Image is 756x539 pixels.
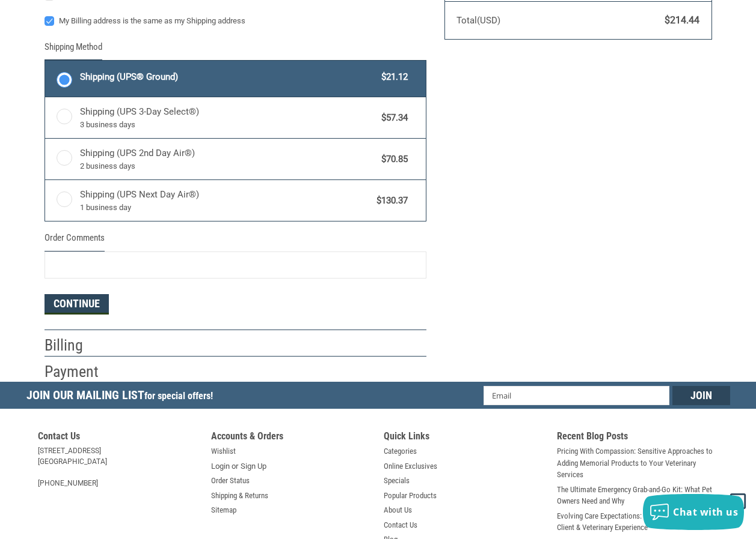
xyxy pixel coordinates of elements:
[241,460,266,472] a: Sign Up
[484,386,669,405] input: Email
[376,70,408,84] span: $21.12
[80,160,376,172] span: 2 business days
[80,119,376,131] span: 3 business days
[80,70,376,84] span: Shipping (UPS® Ground)
[371,194,408,208] span: $130.37
[384,504,412,516] a: About Us
[665,14,699,26] span: $214.44
[376,111,408,125] span: $57.34
[211,504,236,516] a: Sitemap
[144,390,213,402] span: for special offers!
[376,152,408,166] span: $70.85
[211,430,372,445] h5: Accounts & Orders
[557,484,718,507] a: The Ultimate Emergency Grab-and-Go Kit: What Pet Owners Need and Why
[557,445,718,481] a: Pricing With Compassion: Sensitive Approaches to Adding Memorial Products to Your Veterinary Serv...
[384,460,437,472] a: Online Exclusives
[26,382,219,412] h5: Join Our Mailing List
[80,146,376,172] span: Shipping (UPS 2nd Day Air®)
[384,475,410,487] a: Specials
[384,445,417,457] a: Categories
[211,490,268,502] a: Shipping & Returns
[211,475,250,487] a: Order Status
[38,430,199,445] h5: Contact Us
[384,519,417,531] a: Contact Us
[211,445,236,457] a: Wishlist
[38,445,199,489] address: [STREET_ADDRESS] [GEOGRAPHIC_DATA] [PHONE_NUMBER]
[557,510,718,534] a: Evolving Care Expectations: Ways to Enhance the Client & Veterinary Experience
[557,430,718,445] h5: Recent Blog Posts
[45,231,105,251] legend: Order Comments
[45,294,109,315] button: Continue
[224,460,245,472] span: or
[384,430,545,445] h5: Quick Links
[456,15,500,26] span: Total (USD)
[211,460,230,472] a: Login
[45,362,115,382] h2: Payment
[45,16,426,26] label: My Billing address is the same as my Shipping address
[672,386,730,405] input: Join
[45,336,115,355] h2: Billing
[80,202,371,214] span: 1 business day
[673,505,738,519] span: Chat with us
[80,105,376,130] span: Shipping (UPS 3-Day Select®)
[384,490,437,502] a: Popular Products
[80,188,371,213] span: Shipping (UPS Next Day Air®)
[643,494,744,530] button: Chat with us
[45,40,102,60] legend: Shipping Method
